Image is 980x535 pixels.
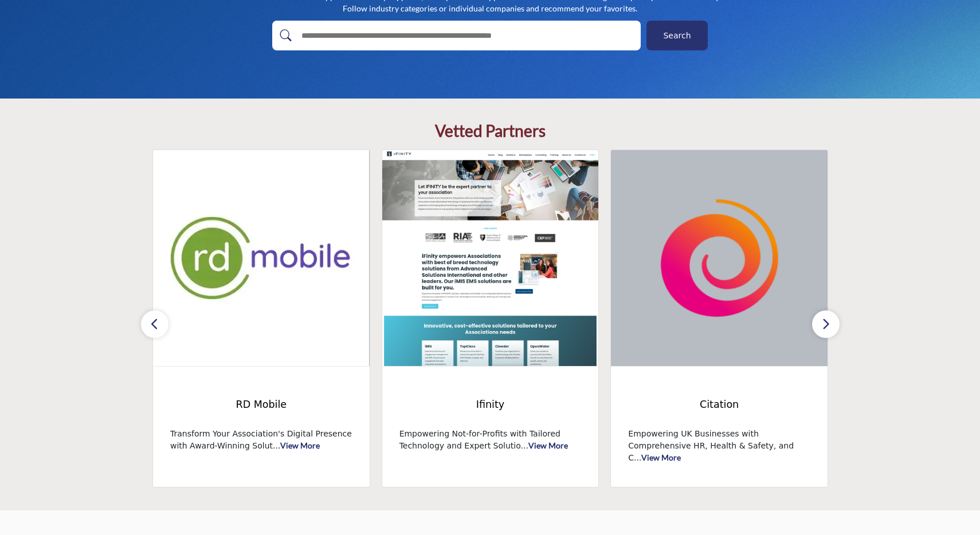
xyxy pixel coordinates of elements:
[646,21,708,50] button: Search
[628,397,810,412] span: Citation
[399,397,582,412] span: Ifinity
[280,440,320,450] a: View More
[399,390,582,420] a: Ifinity
[153,150,370,366] img: RD Mobile
[641,453,681,462] a: View More
[628,428,810,464] p: Empowering UK Businesses with Comprehensive HR, Health & Safety, and C...
[628,390,810,420] a: Citation
[170,397,352,412] span: RD Mobile
[382,150,599,366] img: Ifinity
[611,150,828,366] img: Citation
[528,440,568,450] a: View More
[170,428,352,452] p: Transform Your Association's Digital Presence with Award-Winning Solut...
[170,390,352,420] a: RD Mobile
[663,30,691,42] span: Search
[399,428,582,452] p: Empowering Not-for-Profits with Tailored Technology and Expert Solutio...
[435,121,546,141] h2: Vetted Partners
